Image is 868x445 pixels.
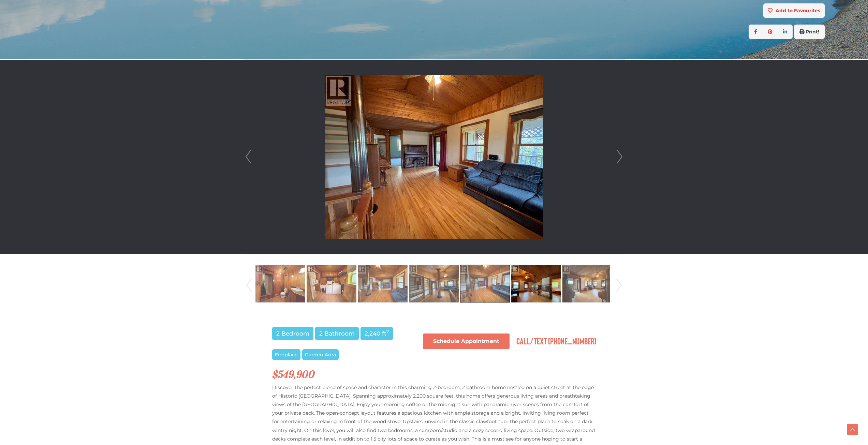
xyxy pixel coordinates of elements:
img: Property-28869377-Photo-11.jpg [358,264,408,303]
a: Next [615,60,625,254]
img: Property-28869377-Photo-12.jpg [409,264,459,303]
img: 1217 7th Avenue, Dawson City, Yukon Y0B 1G0 - Photo 13 - 16814 [325,75,543,239]
a: Next [614,262,624,309]
span: Garden Area [302,349,339,360]
a: Schedule Appointment [423,333,510,349]
sup: 2 [386,329,389,334]
img: Property-28869377-Photo-9.jpg [255,264,305,303]
span: 2 Bedroom [272,327,313,340]
h2: $549,900 [272,369,596,380]
button: Print! [794,25,825,39]
span: Call/Text [PHONE_NUMBER] [516,336,596,346]
img: Property-28869377-Photo-14.jpg [511,264,561,303]
strong: Print! [806,29,819,35]
strong: Add to Favourites [776,8,820,14]
a: Prev [244,262,254,309]
span: 2 Bathroom [315,327,359,340]
span: Schedule Appointment [433,339,499,344]
a: Prev [243,60,253,254]
img: Property-28869377-Photo-13.jpg [460,264,510,303]
span: Fireplace [272,349,300,360]
span: 2,240 ft [361,327,393,340]
img: Property-28869377-Photo-15.jpg [562,264,612,303]
button: Add to Favourites [763,3,825,18]
img: Property-28869377-Photo-10.jpg [307,264,356,303]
